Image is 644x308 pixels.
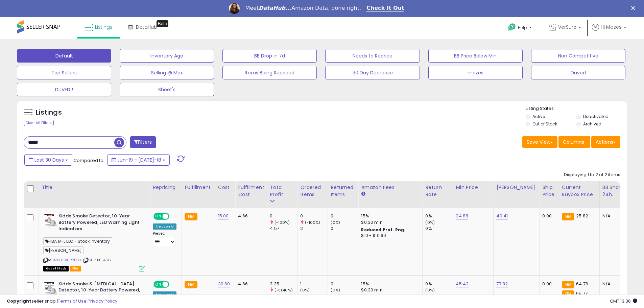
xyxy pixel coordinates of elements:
small: (-100%) [305,220,320,225]
span: VerSure [558,24,576,30]
button: BB Price Below Min [428,49,523,63]
small: FBA [185,281,197,288]
div: Returned Items [331,184,355,198]
span: ON [154,214,163,219]
div: Min Price [456,184,491,191]
div: [PERSON_NAME] [496,184,536,191]
button: BB Drop in 7d [222,49,317,63]
div: Ship Price [542,184,556,198]
button: DUVED ! [17,83,111,96]
div: 15% [361,281,417,287]
span: OFF [168,281,179,287]
button: Columns [558,136,590,148]
button: Top Sellers [17,66,111,79]
div: Cost [218,184,233,191]
div: 0 [331,293,358,299]
div: Fulfillment Cost [238,184,264,198]
div: Repricing [153,184,179,191]
div: Fulfillment [185,184,212,191]
small: (0%) [331,220,340,225]
span: FBA [70,266,81,271]
button: Non Competitive [531,49,625,63]
small: (0%) [425,287,435,293]
span: Compared to: [73,157,104,164]
div: 0% [425,281,453,287]
div: Tooltip anchor [157,20,168,27]
button: Actions [591,136,620,148]
button: Inventory Age [120,49,214,63]
span: Help [518,25,527,30]
span: OFF [168,214,179,219]
div: 0 [331,281,358,287]
div: $0.30 min [361,219,417,226]
div: 4.66 [238,281,262,287]
div: 0% [425,213,453,219]
i: DataHub... [259,5,291,11]
div: 18.07 [270,293,297,299]
button: Selling @ Max [120,66,214,79]
small: FBA [562,281,574,288]
span: ON [154,281,163,287]
a: 30.60 [218,281,230,287]
div: Displaying 1 to 2 of 2 items [564,172,620,178]
span: Columns [563,139,584,145]
div: N/A [602,213,625,219]
div: 15% [361,213,417,219]
div: 0 [270,213,297,219]
small: (-81.46%) [275,287,293,293]
small: FBA [562,213,574,220]
button: Duved [531,66,625,79]
button: Items Being Repriced [222,66,317,79]
span: Last 30 Days [34,157,64,163]
a: Hi Mozes [592,24,626,39]
img: 41uzWfd87+L._SL40_.jpg [43,213,57,227]
div: Current Buybox Price [562,184,597,198]
div: 4.57 [270,226,297,232]
span: Listings [95,24,113,30]
div: Meet Amazon Data, done right. [245,5,361,11]
div: Amazon AI [153,223,176,230]
div: Clear All Filters [24,120,54,126]
div: 0% [425,293,453,299]
a: Terms of Use [58,298,87,304]
small: Amazon Fees. [361,191,365,197]
strong: Copyright [7,298,31,304]
div: 0 [300,213,328,219]
button: 30 Day Decrease [325,66,420,79]
span: HBA MFL LLC - Stock Inventory [43,237,112,245]
label: Active [532,114,545,119]
button: Last 30 Days [24,154,72,166]
div: N/A [602,281,625,287]
small: (0%) [425,220,435,225]
button: Jun-19 - [DATE]-18 [107,154,170,166]
a: 40.41 [496,213,508,219]
button: Sheet's [120,83,214,96]
span: [PERSON_NAME] [43,246,84,254]
button: mozes [428,66,523,79]
span: All listings that are currently out of stock and unavailable for purchase on Amazon [43,266,69,271]
a: B0CX6PRPGY [57,257,81,263]
span: 25.82 [576,213,588,219]
label: Deactivated [583,114,609,119]
img: 41b+l-QZ5KL._SL40_.jpg [43,281,57,294]
div: Title [42,184,147,191]
i: Get Help [508,23,516,31]
small: FBA [562,290,574,298]
img: Profile image for Georgie [229,3,240,14]
div: 4.66 [238,213,262,219]
div: 0.00 [542,213,553,219]
p: Listing States: [526,105,627,112]
span: Hi Mozes [601,24,622,30]
span: 64.76 [576,281,588,287]
div: Ordered Items [300,184,325,198]
a: 45.42 [456,281,469,287]
div: 0.00 [542,281,553,287]
div: 1 [300,281,328,287]
div: 0 [331,213,358,219]
h5: Listings [36,108,62,117]
small: (0%) [300,287,310,293]
span: Jun-19 - [DATE]-18 [117,157,161,163]
div: ASIN: [43,213,145,270]
button: Save View [522,136,557,148]
div: $10 - $10.90 [361,233,417,239]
